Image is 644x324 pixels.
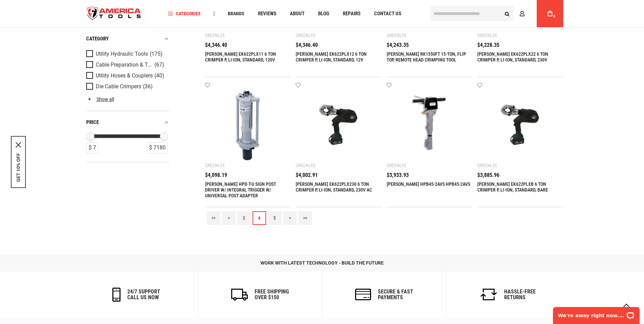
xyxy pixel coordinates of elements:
[296,51,367,62] a: [PERSON_NAME] EK622PLX12 6 TON CRIMPER P, LI-ION, STANDARD, 12V
[387,173,409,178] span: $3,933.93
[296,42,318,48] span: $4,346.40
[16,142,21,148] button: Close
[387,51,466,62] a: [PERSON_NAME] RK1550FT 15-TON, FLIP TOP, REMOTE HEAD CRIMPING TOOL
[393,89,466,161] img: GREENLEE HPB45-2AVS HPB45-2AVS
[81,1,147,26] img: America Tools
[340,9,364,18] a: Repairs
[96,73,153,79] span: Utility Hoses & Couplers
[253,211,266,225] a: 4
[371,9,404,18] a: Contact Us
[96,84,141,90] span: Die Cable Crimpers
[86,96,114,102] a: Show all
[298,211,312,225] a: >>
[205,181,276,198] a: [PERSON_NAME] HPD-T-U SIGN POST DRIVER W/ INTEGRAL TRIGGER W/ UNIVERSAL POST ADAPTER
[127,289,160,301] h6: 24/7 support call us now
[287,9,308,18] a: About
[96,51,148,57] span: Utility Hydraulic Tools
[16,153,21,182] button: GET 10% OFF
[87,142,98,154] div: $ 7
[374,11,401,16] span: Contact Us
[86,50,168,58] a: Utility Hydraulic Tools (175)
[302,89,375,161] img: GREENLEE EK622PLX230 6 TON CRIMPER P, LI-ION, STANDARD, 230V AC
[205,173,227,178] span: $4,098.19
[477,181,548,193] a: [PERSON_NAME] EK622PLXB 6 TON CRIMPER P, LI-ION, STANDARD, BARE
[228,11,244,16] span: Brands
[258,11,276,16] span: Reviews
[387,42,409,48] span: $4,243.35
[86,83,168,90] a: Die Cable Crimpers (36)
[81,1,147,26] a: store logo
[86,72,168,79] a: Utility Hoses & Couplers (40)
[86,27,169,162] div: Product Filters
[205,51,276,62] a: [PERSON_NAME] EK622PLX11 6 TON CRIMPER P, LI-ION, STANDARD, 120V
[553,15,555,18] span: 0
[343,11,361,16] span: Repairs
[477,163,497,168] div: Greenlee
[205,163,225,168] div: Greenlee
[296,163,316,168] div: Greenlee
[205,33,225,38] div: Greenlee
[165,9,204,18] a: Categories
[225,9,247,18] a: Brands
[290,11,305,16] span: About
[296,181,372,193] a: [PERSON_NAME] EK622PLX230 6 TON CRIMPER P, LI-ION, STANDARD, 230V AC
[222,211,236,225] a: <
[86,61,168,69] a: Cable Preparation & Termination (67)
[477,33,497,38] div: Greenlee
[484,89,556,161] img: GREENLEE EK622PLXB 6 TON CRIMPER P, LI-ION, STANDARD, BARE
[237,211,251,225] a: 3
[549,303,644,324] iframe: LiveChat chat widget
[255,9,279,18] a: Reviews
[387,163,407,168] div: Greenlee
[143,84,153,90] span: (36)
[296,173,318,178] span: $4,002.91
[205,42,227,48] span: $4,346.40
[207,211,220,225] a: <<
[86,118,169,127] div: price
[315,9,332,18] a: Blog
[16,142,21,148] svg: close icon
[168,11,201,16] span: Categories
[86,34,169,43] div: category
[477,173,499,178] span: $3,885.96
[268,211,281,225] a: 5
[378,289,413,301] h6: secure & fast payments
[504,289,536,301] h6: Hassle-Free Returns
[212,89,284,161] img: GREENLEE HPD-T-U SIGN POST DRIVER W/ INTEGRAL TRIGGER W/ UNIVERSAL POST ADAPTER
[154,73,164,79] span: (40)
[147,142,168,154] div: $ 7180
[501,7,514,20] button: Search
[154,62,164,68] span: (67)
[318,11,329,16] span: Blog
[477,51,548,62] a: [PERSON_NAME] EK622PLX22 6 TON CRIMPER P, LI-ION, STANDARD, 230V
[387,181,470,187] a: [PERSON_NAME] HPB45-2AVS HPB45-2AVS
[387,33,407,38] div: Greenlee
[477,42,499,48] span: $4,228.35
[255,289,289,301] h6: Free Shipping Over $150
[150,51,163,57] span: (175)
[296,33,316,38] div: Greenlee
[283,211,297,225] a: >
[96,62,153,68] span: Cable Preparation & Termination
